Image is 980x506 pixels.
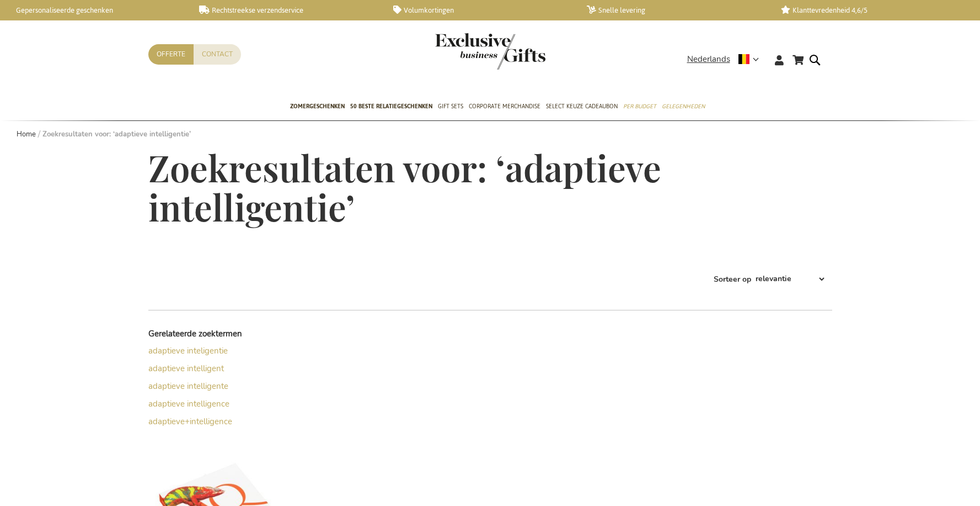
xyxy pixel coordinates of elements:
dt: Gerelateerde zoektermen [148,328,319,340]
a: adaptieve intelligent [148,363,224,374]
span: Gift Sets [438,101,463,112]
a: adaptieve intelligente [148,381,228,392]
a: Contact [194,44,241,65]
label: Sorteer op [714,273,751,284]
a: Gelegenheden [662,93,705,121]
a: Offerte [148,44,194,65]
span: Gelegenheden [662,101,705,112]
a: Zomergeschenken [290,93,345,121]
span: Zomergeschenken [290,101,345,112]
img: Exclusive Business gifts logo [435,33,545,70]
a: adaptieve+intelligence [148,416,232,427]
span: Per Budget [623,101,656,112]
span: Nederlands [687,53,730,66]
a: 50 beste relatiegeschenken [350,93,432,121]
span: Zoekresultaten voor: ‘adaptieve intelligentie’ [148,144,661,231]
span: 50 beste relatiegeschenken [350,101,432,112]
a: Rechtstreekse verzendservice [199,6,375,15]
a: store logo [435,33,490,70]
a: Klanttevredenheid 4,6/5 [781,6,957,15]
a: Volumkortingen [393,6,569,15]
a: Snelle levering [587,6,763,15]
a: adaptieve intelligence [148,398,229,409]
a: adaptieve inteligentie [148,345,228,356]
a: Corporate Merchandise [469,93,540,121]
span: Select Keuze Cadeaubon [546,101,618,112]
a: Gift Sets [438,93,463,121]
span: Corporate Merchandise [469,101,540,112]
a: Select Keuze Cadeaubon [546,93,618,121]
strong: Zoekresultaten voor: ‘adaptieve intelligentie’ [42,129,191,139]
a: Gepersonaliseerde geschenken [6,6,181,15]
a: Home [17,129,36,139]
a: Per Budget [623,93,656,121]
